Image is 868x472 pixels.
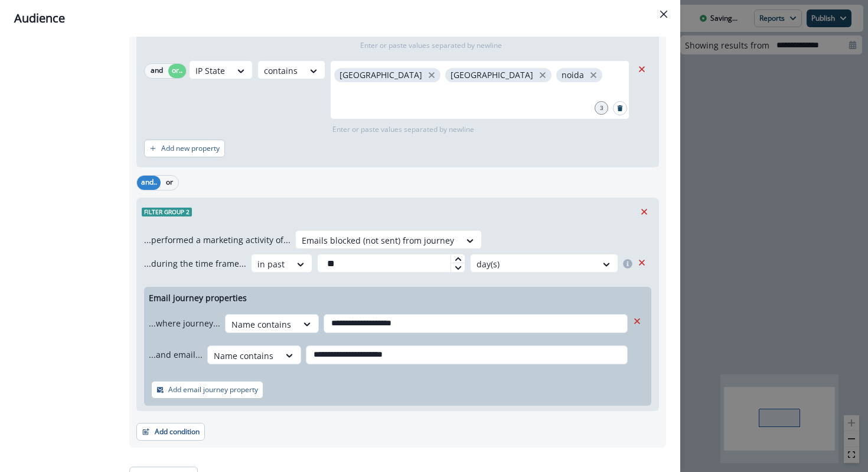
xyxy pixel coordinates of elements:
[144,140,225,157] button: Add new property
[426,69,438,81] button: close
[632,254,651,271] button: Remove
[588,69,599,81] button: close
[635,203,654,221] button: Remove
[14,9,666,27] div: Audience
[340,70,422,80] p: [GEOGRAPHIC_DATA]
[142,208,192,216] span: Filter group 2
[149,348,203,361] p: ...and email...
[137,176,161,190] button: and..
[654,5,673,24] button: Close
[358,40,504,51] p: Enter or paste values separated by newline
[628,312,647,330] button: Remove
[151,381,263,399] button: Add email journey property
[168,64,186,78] button: or..
[149,292,247,304] p: Email journey properties
[330,124,477,135] p: Enter or paste values separated by newline
[613,101,627,115] button: Search
[144,234,291,246] p: ...performed a marketing activity of...
[562,70,584,80] p: noida
[632,60,651,78] button: Remove
[161,176,178,190] button: or
[595,101,608,115] div: 3
[145,64,168,78] button: and
[136,423,205,441] button: Add condition
[168,386,258,394] p: Add email journey property
[161,144,220,153] p: Add new property
[537,69,549,81] button: close
[149,317,220,329] p: ...where journey...
[451,70,533,80] p: [GEOGRAPHIC_DATA]
[144,257,246,270] p: ...during the time frame...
